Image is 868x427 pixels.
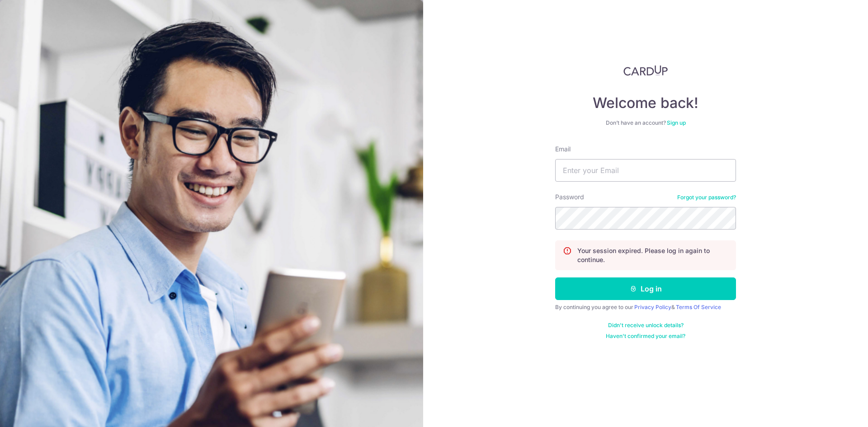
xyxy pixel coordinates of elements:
input: Enter your Email [555,159,736,182]
img: CardUp Logo [623,65,668,76]
h4: Welcome back! [555,94,736,112]
a: Didn't receive unlock details? [608,322,684,329]
a: Terms Of Service [676,304,721,310]
a: Forgot your password? [677,194,736,201]
div: By continuing you agree to our & [555,304,736,311]
a: Privacy Policy [634,304,671,310]
a: Haven't confirmed your email? [606,333,685,340]
label: Email [555,145,571,154]
p: Your session expired. Please log in again to continue. [577,246,728,264]
label: Password [555,192,584,202]
button: Log in [555,277,736,300]
a: Sign up [667,119,686,126]
div: Don’t have an account? [555,119,736,127]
